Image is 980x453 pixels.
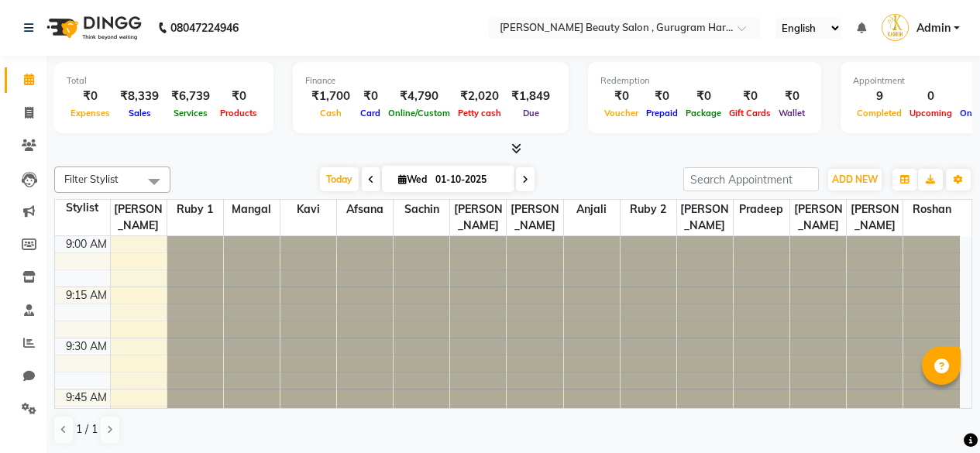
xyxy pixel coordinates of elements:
[384,108,454,118] span: Online/Custom
[903,200,960,219] span: Roshan
[305,74,556,88] div: Finance
[683,167,819,191] input: Search Appointment
[40,6,146,50] img: logo
[915,391,965,438] iframe: chat widget
[337,200,393,219] span: Afsana
[63,338,110,355] div: 9:30 AM
[165,88,216,105] div: ₹6,739
[224,200,280,219] span: Mangal
[853,108,906,118] span: Completed
[356,88,384,105] div: ₹0
[67,74,261,88] div: Total
[775,88,809,105] div: ₹0
[394,173,431,185] span: Wed
[67,108,114,118] span: Expenses
[63,287,110,304] div: 9:15 AM
[906,108,956,118] span: Upcoming
[882,14,909,41] img: Admin
[280,200,336,219] span: Kavi
[320,167,359,191] span: Today
[600,108,642,118] span: Voucher
[507,200,562,235] span: [PERSON_NAME]
[828,169,882,190] button: ADD NEW
[790,200,846,235] span: [PERSON_NAME]
[621,200,676,219] span: Ruby 2
[677,200,733,235] span: [PERSON_NAME]
[642,108,682,118] span: Prepaid
[64,173,119,185] span: Filter Stylist
[682,108,725,118] span: Package
[682,88,725,105] div: ₹0
[216,88,261,105] div: ₹0
[431,168,508,191] input: 2025-10-01
[600,74,809,88] div: Redemption
[316,108,346,118] span: Cash
[170,6,239,50] b: 08047224946
[114,88,165,105] div: ₹8,339
[519,108,543,118] span: Due
[76,421,98,438] span: 1 / 1
[505,88,556,105] div: ₹1,849
[67,88,114,105] div: ₹0
[111,200,167,235] span: [PERSON_NAME]
[847,200,903,235] span: [PERSON_NAME]
[454,88,505,105] div: ₹2,020
[454,108,505,118] span: Petty cash
[642,88,682,105] div: ₹0
[853,88,906,105] div: 9
[734,200,789,219] span: Pradeep
[63,236,110,252] div: 9:00 AM
[305,88,356,105] div: ₹1,700
[450,200,506,235] span: [PERSON_NAME]
[600,88,642,105] div: ₹0
[167,200,223,219] span: Ruby 1
[384,88,454,105] div: ₹4,790
[564,200,620,219] span: Anjali
[906,88,956,105] div: 0
[170,108,211,118] span: Services
[125,108,155,118] span: Sales
[832,173,878,185] span: ADD NEW
[725,88,775,105] div: ₹0
[725,108,775,118] span: Gift Cards
[216,108,261,118] span: Products
[916,20,951,36] span: Admin
[356,108,384,118] span: Card
[394,200,449,219] span: Sachin
[55,200,110,216] div: Stylist
[63,390,110,406] div: 9:45 AM
[775,108,809,118] span: Wallet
